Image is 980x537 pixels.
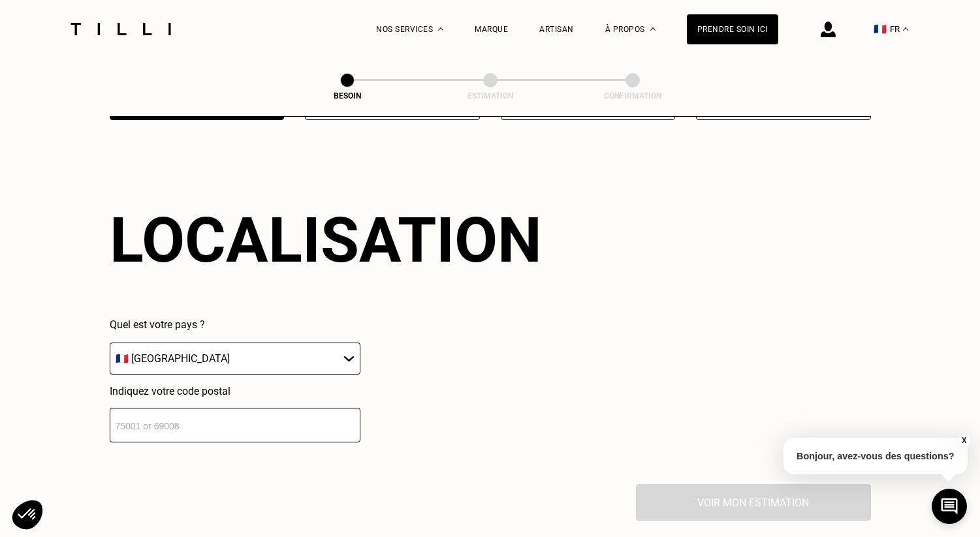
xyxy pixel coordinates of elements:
[110,318,360,331] p: Quel est votre pays ?
[110,204,542,277] div: Localisation
[110,385,360,397] p: Indiquez votre code postal
[903,27,908,31] img: menu déroulant
[687,14,778,44] a: Prendre soin ici
[783,438,968,474] p: Bonjour, avez-vous des questions?
[874,23,887,35] span: 🇫🇷
[110,408,360,442] input: 75001 or 69008
[438,27,443,31] img: Menu déroulant
[650,27,656,31] img: Menu déroulant à propos
[66,23,176,35] img: Logo du service de couturière Tilli
[539,25,574,34] a: Artisan
[282,91,413,100] div: Besoin
[425,91,556,100] div: Estimation
[821,22,836,37] img: icône connexion
[957,433,970,448] button: X
[475,25,508,34] a: Marque
[567,91,698,100] div: Confirmation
